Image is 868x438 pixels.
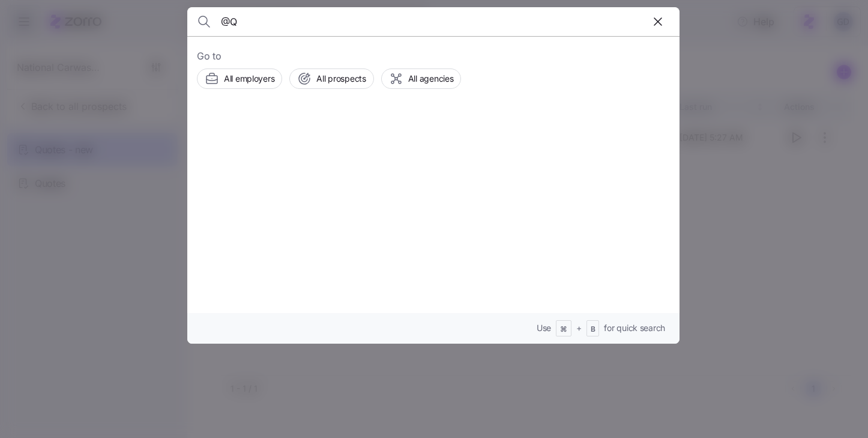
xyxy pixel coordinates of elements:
[604,322,665,334] span: for quick search
[316,73,366,85] span: All prospects
[224,73,274,85] span: All employers
[289,68,373,89] button: All prospects
[408,73,454,85] span: All agencies
[537,322,551,334] span: Use
[381,68,462,89] button: All agencies
[560,324,567,335] span: ⌘
[576,322,582,334] span: +
[591,324,595,335] span: B
[197,68,282,89] button: All employers
[197,49,670,64] span: Go to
